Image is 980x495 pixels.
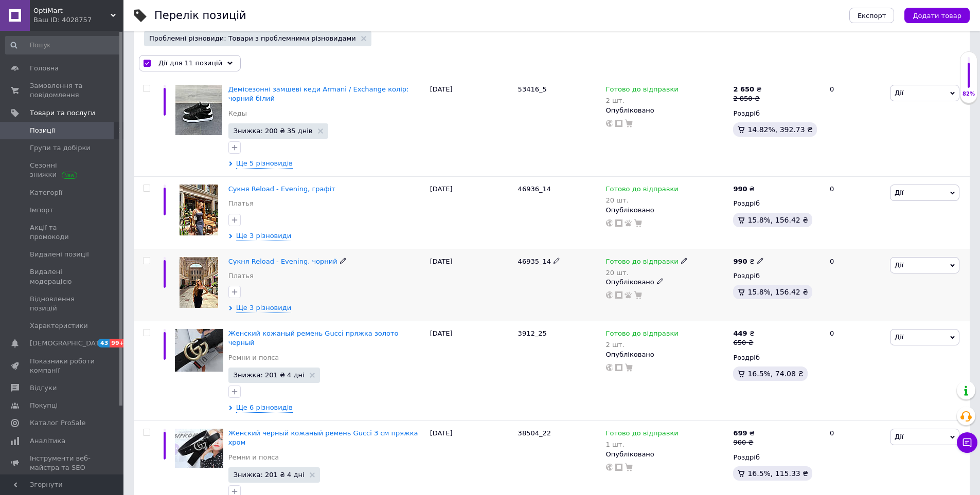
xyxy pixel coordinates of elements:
[228,199,254,208] a: Платья
[30,250,89,259] span: Видалені позиції
[228,329,399,346] span: Женский кожаный ремень Gucci пряжка золото черный
[824,177,887,249] div: 0
[228,109,247,118] a: Кеды
[30,108,95,118] span: Товари та послуги
[606,97,679,104] div: 2 шт.
[606,206,728,215] div: Опубліковано
[606,278,728,287] div: Опубліковано
[234,127,313,134] span: Знижка: 200 ₴ 35 днів
[733,429,747,437] b: 699
[824,249,887,321] div: 0
[236,303,292,313] span: Ще 3 різновиди
[228,185,335,193] a: Cукня Reload - Evening, графіт
[30,143,91,153] span: Групи та добірки
[228,353,279,362] a: Ремни и пояса
[228,258,337,265] a: Cукня Reload - Evening, чорний
[98,339,110,347] span: 43
[733,257,763,266] div: ₴
[518,429,551,437] span: 38504_22
[518,185,551,193] span: 46936_14
[606,258,679,268] span: Готово до відправки
[158,59,222,68] span: Дії для 11 позицій
[606,450,728,459] div: Опубліковано
[30,454,95,472] span: Інструменти веб-майстра та SEO
[427,77,515,176] div: [DATE]
[606,85,679,96] span: Готово до відправки
[733,353,821,362] div: Роздріб
[895,189,903,196] span: Дії
[960,90,977,98] div: 82%
[747,216,808,224] span: 15.8%, 156.42 ₴
[175,329,223,371] img: Женский кожаный ремень Gucci пряжка золото черный
[733,85,754,93] b: 2 650
[427,321,515,421] div: [DATE]
[895,333,903,341] span: Дії
[30,223,95,242] span: Акції та промокоди
[733,453,821,462] div: Роздріб
[733,185,754,194] div: ₴
[518,258,551,265] span: 46935_14
[30,401,58,410] span: Покупці
[858,12,886,20] span: Експорт
[606,350,728,359] div: Опубліковано
[30,339,106,348] span: [DEMOGRAPHIC_DATA]
[236,403,293,413] span: Ще 6 різновидів
[30,321,88,331] span: Характеристики
[733,329,747,337] b: 449
[733,85,761,94] div: ₴
[236,159,293,169] span: Ще 5 різновидів
[33,6,111,15] span: OptiMart
[824,77,887,176] div: 0
[733,109,821,118] div: Роздріб
[824,321,887,421] div: 0
[733,258,747,265] b: 990
[30,64,59,73] span: Головна
[733,438,754,447] div: 900 ₴
[30,81,95,100] span: Замовлення та повідомлення
[228,429,418,446] span: Женский черный кожаный ремень Gucci 3 см пряжка хром
[180,185,218,235] img: Cукня Reload - Evening, графіт
[733,338,754,347] div: 650 ₴
[733,199,821,208] div: Роздріб
[30,206,54,215] span: Імпорт
[30,418,85,428] span: Каталог ProSale
[518,85,547,93] span: 53416_5
[747,125,813,134] span: 14.82%, 392.73 ₴
[427,249,515,321] div: [DATE]
[747,370,804,378] span: 16.5%, 74.08 ₴
[234,372,305,378] span: Знижка: 201 ₴ 4 дні
[30,295,95,313] span: Відновлення позицій
[733,429,754,438] div: ₴
[747,288,808,296] span: 15.8%, 156.42 ₴
[733,185,747,193] b: 990
[606,269,688,277] div: 20 шт.
[33,15,123,25] div: Ваш ID: 4028757
[606,106,728,115] div: Опубліковано
[427,177,515,249] div: [DATE]
[236,231,292,241] span: Ще 3 різновиди
[747,469,808,478] span: 16.5%, 115.33 ₴
[228,85,409,102] a: Демісезонні замшеві кеди Armani / Exchange колір: чорний білий
[30,188,62,197] span: Категорії
[606,341,679,349] div: 2 шт.
[30,126,55,135] span: Позиції
[606,196,679,204] div: 20 шт.
[30,436,65,446] span: Аналітика
[149,34,356,43] span: Проблемні різновиди: Товари з проблемними різновидами
[849,8,895,23] button: Експорт
[110,339,127,347] span: 99+
[913,12,961,20] span: Додати товар
[957,432,977,453] button: Чат з покупцем
[518,329,547,337] span: 3912_25
[895,89,903,97] span: Дії
[228,271,254,281] a: Платья
[175,85,222,135] img: Демісезонні замшеві кеди Armani / Exchange колір: чорний білий
[30,267,95,286] span: Видалені модерацією
[733,329,754,338] div: ₴
[30,357,95,375] span: Показники роботи компанії
[234,471,305,478] span: Знижка: 201 ₴ 4 дні
[895,261,903,269] span: Дії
